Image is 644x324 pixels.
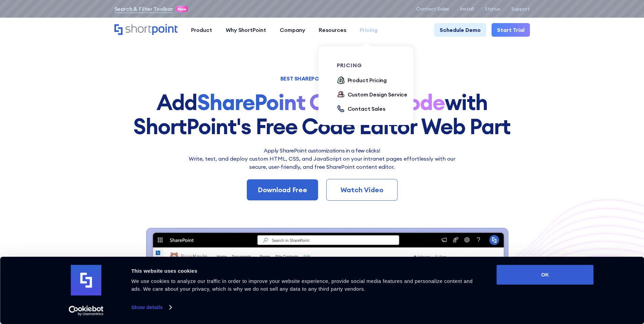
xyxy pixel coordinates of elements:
[348,76,387,84] div: Product Pricing
[326,179,398,201] a: Watch Video
[522,245,644,324] iframe: Chat Widget
[353,23,384,37] a: Pricing
[337,76,387,85] a: Product Pricing
[258,185,307,195] div: Download Free
[319,26,346,34] div: Resources
[114,5,173,13] a: Search & Filter Toolbar
[348,90,408,98] div: Custom Design Service
[219,23,273,37] a: Why ShortPoint
[312,23,353,37] a: Resources
[485,6,500,12] a: Status
[434,23,486,37] a: Schedule Demo
[337,105,385,113] a: Contact Sales
[273,23,312,37] a: Company
[337,62,413,68] div: pricing
[497,265,594,285] button: OK
[131,278,473,292] span: We use cookies to analyze our traffic in order to improve your website experience, provide social...
[360,26,378,34] div: Pricing
[131,302,171,312] a: Show details
[184,23,219,37] a: Product
[114,76,530,81] h1: BEST SHAREPOINT CODE EDITOR
[114,90,530,138] h1: Add with ShortPoint's Free Code Editor Web Part
[191,26,212,34] div: Product
[492,23,530,37] a: Start Trial
[131,267,481,275] div: This website uses cookies
[511,6,530,12] a: Support
[348,105,385,113] div: Contact Sales
[71,265,102,295] img: logo
[185,146,460,155] h2: Apply SharePoint customizations in a few clicks!
[197,88,445,116] strong: SharePoint Custom Code
[460,6,474,12] a: Install
[226,26,266,34] div: Why ShortPoint
[337,90,408,99] a: Custom Design Service
[337,185,386,195] div: Watch Video
[56,306,116,316] a: Usercentrics Cookiebot - opens in a new window
[114,24,178,36] a: Home
[185,155,460,171] p: Write, test, and deploy custom HTML, CSS, and JavaScript on your intranet pages effortlessly wi﻿t...
[280,26,305,34] div: Company
[416,6,449,12] a: Contact Sales
[247,179,318,200] a: Download Free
